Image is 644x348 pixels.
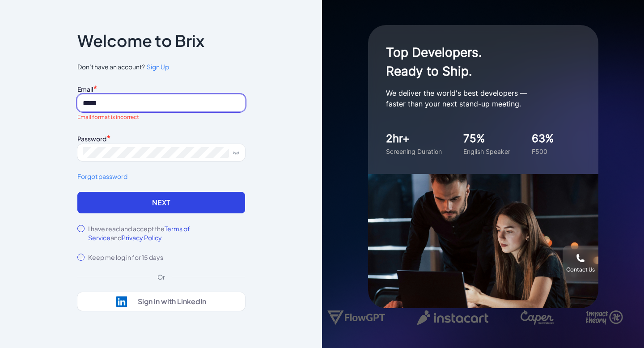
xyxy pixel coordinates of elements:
[88,253,163,262] label: Keep me log in for 15 days
[463,131,510,147] div: 75%
[532,147,554,156] div: F500
[77,172,245,181] a: Forgot password
[532,131,554,147] div: 63%
[77,34,204,48] p: Welcome to Brix
[386,147,442,156] div: Screening Duration
[138,297,206,306] div: Sign in with LinkedIn
[563,246,598,281] button: Contact Us
[77,114,139,120] span: Email format is incorrect
[77,192,245,213] button: Next
[145,62,169,72] a: Sign Up
[122,233,162,242] span: Privacy Policy
[150,272,172,281] div: Or
[77,85,93,93] label: Email
[77,135,106,143] label: Password
[386,43,565,81] h1: Top Developers. Ready to Ship.
[463,147,510,156] div: English Speaker
[566,266,595,273] div: Contact Us
[147,63,169,71] span: Sign Up
[88,224,245,242] label: I have read and accept the and
[77,292,245,311] button: Sign in with LinkedIn
[386,88,565,109] p: We deliver the world's best developers — faster than your next stand-up meeting.
[386,131,442,147] div: 2hr+
[77,62,245,72] span: Don’t have an account?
